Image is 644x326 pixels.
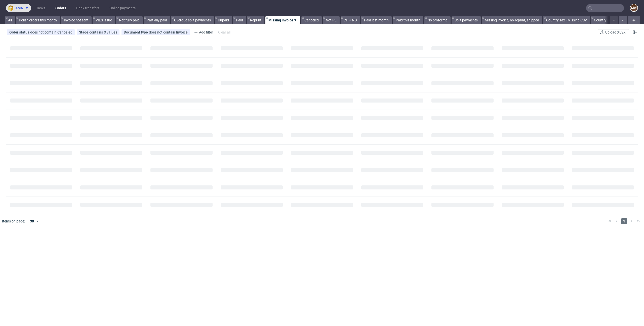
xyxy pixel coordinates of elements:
[215,16,232,24] a: Unpaid
[424,16,451,24] a: No proforma
[33,4,48,12] a: Tasks
[482,16,542,24] a: Missing invoice, no-reprint, shipped
[93,16,115,24] a: VIES Issue
[598,29,629,35] button: Upload XLSX
[6,4,31,12] button: ama
[192,28,214,36] div: Add filter
[233,16,246,24] a: Paid
[604,30,627,34] span: Upload XLSX
[16,16,60,24] a: Polish orders this month
[621,218,627,224] span: 1
[52,4,69,12] a: Orders
[124,30,149,34] span: Document type
[27,218,36,225] div: 30
[341,16,360,24] a: CH + NO
[452,16,481,24] a: Split payments
[73,4,102,12] a: Bank transfers
[61,16,92,24] a: Invoice not sent
[57,30,72,34] div: Canceled
[265,16,300,24] a: Missing invoice
[15,6,23,10] span: ama
[361,16,392,24] a: Paid last month
[79,30,89,34] span: Stage
[30,30,57,34] span: does not contain
[217,29,231,36] div: Clear all
[630,4,637,11] figcaption: MW
[5,16,15,24] a: All
[8,5,15,11] img: logo
[301,16,322,24] a: Canceled
[89,30,104,34] span: contains
[149,30,176,34] span: does not contain
[176,30,188,34] div: Invoice
[247,16,264,24] a: Reprint
[9,30,30,34] span: Order status
[171,16,214,24] a: Overdue split payments
[104,30,117,34] div: 3 values
[393,16,423,24] a: Paid this month
[116,16,143,24] a: Not fully paid
[2,219,25,224] span: Items on page:
[543,16,590,24] a: Country Tax - Missing CSV
[144,16,170,24] a: Partially paid
[106,4,139,12] a: Online payments
[323,16,340,24] a: Not PL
